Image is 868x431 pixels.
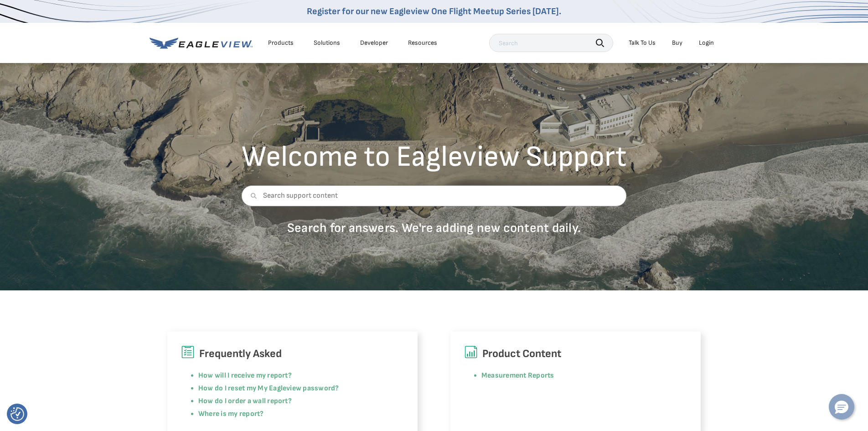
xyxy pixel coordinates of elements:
[489,34,613,52] input: Search
[699,39,714,47] div: Login
[198,397,292,405] a: How do I order a wall report?
[198,371,292,380] a: How will I receive my report?
[198,384,339,393] a: How do I reset my My Eagleview password?
[307,6,561,17] a: Register for our new Eagleview One Flight Meetup Series [DATE].
[360,39,388,47] a: Developer
[10,407,24,421] img: Revisit consent button
[198,410,264,418] a: Where is my report?
[481,371,554,380] a: Measurement Reports
[672,39,682,47] a: Buy
[314,39,340,47] div: Solutions
[464,345,687,363] h6: Product Content
[181,345,404,363] h6: Frequently Asked
[408,39,437,47] div: Resources
[829,394,854,420] button: Hello, have a question? Let’s chat.
[242,220,627,236] p: Search for answers. We're adding new content daily.
[10,407,24,421] button: Consent Preferences
[268,39,294,47] div: Products
[629,39,656,47] div: Talk To Us
[242,142,627,172] h2: Welcome to Eagleview Support
[242,185,627,206] input: Search support content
